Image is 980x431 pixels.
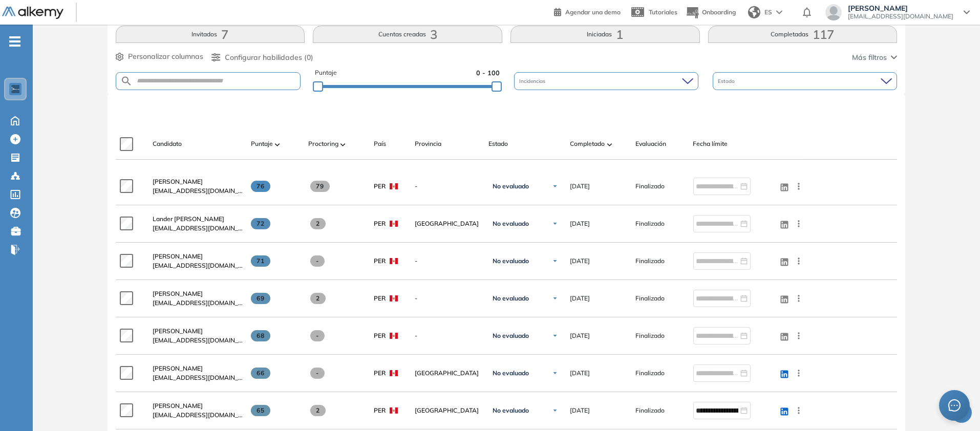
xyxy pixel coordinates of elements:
span: Puntaje [315,68,337,78]
span: - [415,294,480,303]
span: No evaluado [493,182,529,190]
span: 72 [251,218,271,229]
span: [DATE] [570,331,590,340]
span: 65 [251,405,271,416]
span: 66 [251,368,271,379]
span: [EMAIL_ADDRESS][DOMAIN_NAME] [153,336,243,345]
span: [PERSON_NAME] [848,4,953,12]
span: [PERSON_NAME] [153,364,203,372]
img: [missing "en.ARROW_ALT" translation] [607,143,612,146]
div: Incidencias [514,72,698,90]
div: Estado [713,72,897,90]
span: [DATE] [570,219,590,228]
button: Cuentas creadas3 [313,26,502,43]
img: PER [390,221,398,227]
span: 2 [310,293,326,304]
span: Lander [PERSON_NAME] [153,215,224,223]
span: Finalizado [636,406,665,415]
span: [GEOGRAPHIC_DATA] [415,219,480,228]
span: - [415,182,480,191]
img: Ícono de flecha [552,295,558,301]
span: - [310,368,325,379]
button: Invitados7 [116,26,305,43]
img: PER [390,295,398,301]
span: Finalizado [636,369,665,378]
img: Ícono de flecha [552,407,558,414]
span: [PERSON_NAME] [153,290,203,297]
button: Más filtros [852,52,897,63]
span: [GEOGRAPHIC_DATA] [415,406,480,415]
span: No evaluado [493,220,529,228]
span: 2 [310,405,326,416]
span: País [374,139,386,148]
span: [DATE] [570,182,590,191]
span: 0 - 100 [476,68,500,78]
span: PER [374,406,386,415]
span: [PERSON_NAME] [153,327,203,335]
span: Estado [488,139,508,148]
span: Puntaje [251,139,273,148]
span: [EMAIL_ADDRESS][DOMAIN_NAME] [153,186,243,196]
span: Candidato [153,139,182,148]
img: [missing "en.ARROW_ALT" translation] [340,143,346,146]
span: PER [374,219,386,228]
span: - [415,331,480,340]
span: Estado [718,77,737,85]
img: PER [390,407,398,414]
span: 79 [310,181,330,192]
img: PER [390,183,398,189]
span: [GEOGRAPHIC_DATA] [415,369,480,378]
img: SEARCH_ALT [120,75,133,88]
span: [DATE] [570,406,590,415]
a: [PERSON_NAME] [153,401,243,411]
span: 69 [251,293,271,304]
img: PER [390,333,398,339]
span: Proctoring [308,139,338,148]
img: Ícono de flecha [552,333,558,339]
span: [EMAIL_ADDRESS][DOMAIN_NAME] [153,298,243,308]
span: 68 [251,330,271,341]
span: ES [764,8,772,17]
span: Finalizado [636,182,665,191]
span: [DATE] [570,256,590,266]
span: 2 [310,218,326,229]
img: world [748,6,760,18]
span: Finalizado [636,219,665,228]
button: Configurar habilidades (0) [211,52,313,63]
span: Más filtros [852,52,887,63]
img: Logo [2,7,63,19]
span: No evaluado [493,294,529,303]
span: 71 [251,255,271,267]
span: No evaluado [493,406,529,415]
span: No evaluado [493,369,529,377]
span: - [310,330,325,341]
span: Configurar habilidades (0) [225,52,313,63]
span: Agendar una demo [565,8,621,16]
a: [PERSON_NAME] [153,364,243,373]
a: [PERSON_NAME] [153,327,243,336]
img: Ícono de flecha [552,258,558,264]
span: Personalizar columnas [128,51,203,62]
i: - [9,40,20,42]
span: Tutoriales [649,8,677,16]
a: [PERSON_NAME] [153,289,243,298]
img: https://assets.alkemy.org/workspaces/1802/d452bae4-97f6-47ab-b3bf-1c40240bc960.jpg [11,85,19,93]
span: Provincia [415,139,441,148]
img: Ícono de flecha [552,183,558,189]
button: Personalizar columnas [116,51,203,62]
span: PER [374,256,386,266]
img: arrow [776,10,782,14]
span: [DATE] [570,369,590,378]
span: PER [374,331,386,340]
span: - [415,256,480,266]
span: Fecha límite [693,139,728,148]
span: Incidencias [519,77,547,85]
a: Agendar una demo [554,5,621,17]
span: [DATE] [570,294,590,303]
a: Lander [PERSON_NAME] [153,214,243,224]
span: 76 [251,181,271,192]
span: Finalizado [636,294,665,303]
span: Evaluación [636,139,667,148]
img: PER [390,258,398,264]
button: Onboarding [686,2,736,24]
